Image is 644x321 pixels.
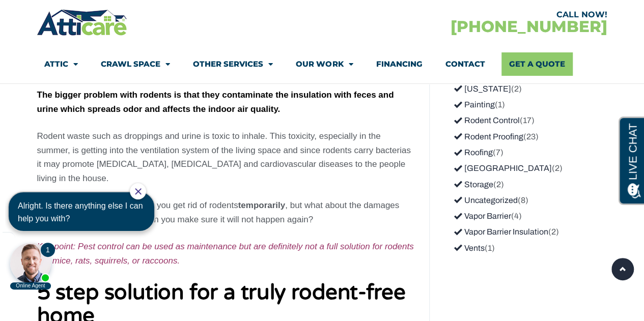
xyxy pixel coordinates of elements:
[454,225,601,239] li: (2)
[193,52,273,76] a: Other Services
[454,196,518,205] a: Uncategorized
[101,52,170,76] a: Crawl Space
[454,227,548,236] a: Vapor Barrier Insulation
[454,146,601,159] li: (7)
[454,178,601,191] li: (2)
[454,162,601,175] li: (2)
[296,52,353,76] a: Our Work
[37,131,411,184] span: Rodent waste such as droppings and urine is toxic to inhale. This toxicity, especially in the sum...
[238,200,286,210] b: temporarily
[454,98,601,111] li: (1)
[454,132,523,141] a: Rodent Proofing
[454,100,495,109] a: Painting
[445,52,485,76] a: Contact
[376,52,422,76] a: Financing
[454,180,493,189] a: Storage
[454,210,601,223] li: (4)
[454,244,485,252] a: Vents
[454,82,601,96] li: (2)
[37,90,394,114] strong: The bigger problem with rodents is that they contaminate the insulation with feces and urine whic...
[322,11,607,19] div: CALL NOW!
[454,114,601,127] li: (17)
[5,182,168,290] iframe: To enrich screen reader interactions, please activate Accessibility in Grammarly extension settings
[454,116,520,125] a: Rodent Control
[454,242,601,255] li: (1)
[44,52,78,76] a: Attic
[454,164,552,172] a: [GEOGRAPHIC_DATA]
[454,84,511,93] a: [US_STATE]
[454,212,511,220] a: Vapor Barrier
[501,52,573,76] a: Get A Quote
[454,130,601,143] li: (23)
[454,148,493,157] a: Roofing
[454,194,601,207] li: (8)
[44,52,599,76] nav: Menu
[37,242,414,266] span: Key point: Pest control can be used as maintenance but are definitely not a full solution for rod...
[25,8,82,21] span: Opens a chat window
